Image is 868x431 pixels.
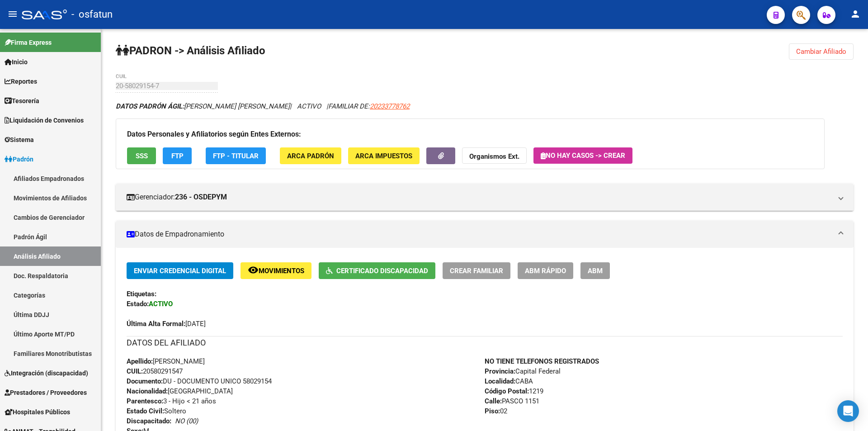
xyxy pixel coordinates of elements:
[127,290,156,298] strong: Etiquetas:
[127,377,272,385] span: DU - DOCUMENTO UNICO 58029154
[175,417,198,425] i: NO (00)
[127,407,164,415] strong: Estado Civil:
[280,147,341,164] button: ARCA Padrón
[171,152,184,160] span: FTP
[241,262,311,279] button: Movimientos
[248,265,259,275] mat-icon: remove_red_eye
[127,192,832,202] mat-panel-title: Gerenciador:
[127,397,163,405] strong: Parentesco:
[127,387,168,395] strong: Nacionalidad:
[485,407,507,415] span: 02
[355,152,412,160] span: ARCA Impuestos
[116,102,290,110] span: [PERSON_NAME] [PERSON_NAME]
[5,154,33,164] span: Padrón
[533,147,632,164] button: No hay casos -> Crear
[370,102,410,110] span: 20233778762
[127,128,813,141] h3: Datos Personales y Afiliatorios según Entes Externos:
[336,267,428,275] span: Certificado Discapacidad
[116,221,854,248] mat-expansion-panel-header: Datos de Empadronamiento
[175,192,227,202] strong: 236 - OSDEPYM
[116,44,265,57] strong: PADRON -> Análisis Afiliado
[485,387,529,395] strong: Código Postal:
[71,5,113,24] span: - osfatun
[127,320,185,328] strong: Última Alta Formal:
[789,43,854,60] button: Cambiar Afiliado
[5,407,70,417] span: Hospitales Públicos
[485,397,539,405] span: PASCO 1151
[116,184,854,211] mat-expansion-panel-header: Gerenciador:236 - OSDEPYM
[518,262,573,279] button: ABM Rápido
[588,267,603,275] span: ABM
[525,267,566,275] span: ABM Rápido
[469,152,519,161] strong: Organismos Ext.
[127,300,149,308] strong: Estado:
[134,267,226,275] span: Enviar Credencial Digital
[5,135,34,145] span: Sistema
[127,367,143,375] strong: CUIL:
[5,76,37,86] span: Reportes
[127,262,233,279] button: Enviar Credencial Digital
[287,152,334,160] span: ARCA Padrón
[127,320,206,328] span: [DATE]
[485,377,515,385] strong: Localidad:
[5,38,52,47] span: Firma Express
[443,262,510,279] button: Crear Familiar
[485,397,502,405] strong: Calle:
[796,47,846,56] span: Cambiar Afiliado
[450,267,503,275] span: Crear Familiar
[127,387,233,395] span: [GEOGRAPHIC_DATA]
[7,9,18,19] mat-icon: menu
[127,367,183,375] span: 20580291547
[541,152,625,160] span: No hay casos -> Crear
[5,388,87,398] span: Prestadores / Proveedores
[116,102,184,110] strong: DATOS PADRÓN ÁGIL:
[5,57,28,67] span: Inicio
[127,417,171,425] strong: Discapacitado:
[485,367,515,375] strong: Provincia:
[348,147,420,164] button: ARCA Impuestos
[206,147,266,164] button: FTP - Titular
[5,368,88,378] span: Integración (discapacidad)
[127,357,205,365] span: [PERSON_NAME]
[127,377,163,385] strong: Documento:
[5,115,84,125] span: Liquidación de Convenios
[485,377,533,385] span: CABA
[127,336,843,349] h3: DATOS DEL AFILIADO
[116,102,410,110] i: | ACTIVO |
[5,96,39,106] span: Tesorería
[485,387,543,395] span: 1219
[328,102,410,110] span: FAMILIAR DE:
[259,267,304,275] span: Movimientos
[580,262,610,279] button: ABM
[485,357,599,365] strong: NO TIENE TELEFONOS REGISTRADOS
[136,152,148,160] span: SSS
[850,9,861,19] mat-icon: person
[127,147,156,164] button: SSS
[149,300,173,308] strong: ACTIVO
[127,397,216,405] span: 3 - Hijo < 21 años
[127,357,153,365] strong: Apellido:
[485,367,561,375] span: Capital Federal
[319,262,435,279] button: Certificado Discapacidad
[485,407,500,415] strong: Piso:
[837,400,859,422] div: Open Intercom Messenger
[462,147,527,164] button: Organismos Ext.
[127,229,832,239] mat-panel-title: Datos de Empadronamiento
[163,147,192,164] button: FTP
[127,407,186,415] span: Soltero
[213,152,259,160] span: FTP - Titular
